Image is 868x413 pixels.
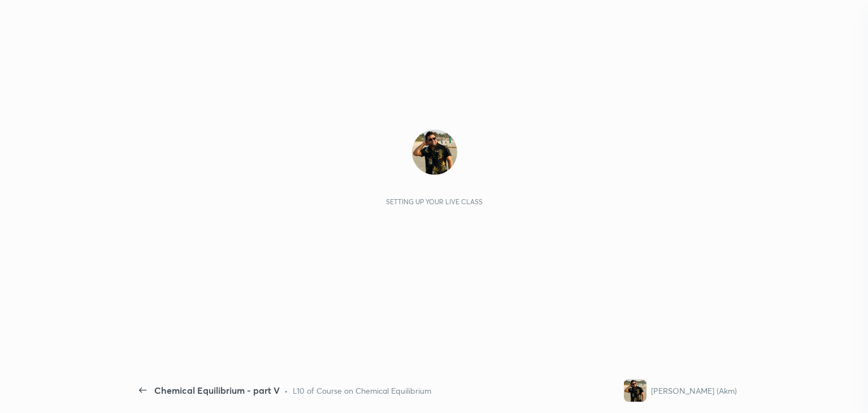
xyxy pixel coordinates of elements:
[651,385,737,397] div: [PERSON_NAME] (Akm)
[293,385,431,397] div: L10 of Course on Chemical Equilibrium
[412,130,457,175] img: 972cef165c4e428681d13a87c9ec34ae.jpg
[284,385,288,397] div: •
[386,197,483,206] div: Setting up your live class
[624,379,646,402] img: 972cef165c4e428681d13a87c9ec34ae.jpg
[154,384,280,397] div: Chemical Equilibrium - part V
